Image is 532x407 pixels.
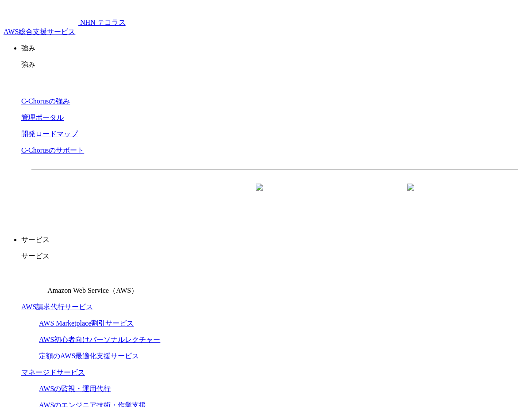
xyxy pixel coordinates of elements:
[4,19,126,35] a: AWS総合支援サービス C-Chorus NHN テコラスAWS総合支援サービス
[21,235,528,245] p: サービス
[21,146,84,154] a: C-Chorusのサポート
[21,252,528,261] p: サービス
[21,114,64,121] a: 管理ポータル
[21,44,528,53] p: 強み
[407,184,414,207] img: 矢印
[21,303,93,311] a: AWS請求代行サービス
[21,369,85,376] a: マネージドサービス
[21,130,78,138] a: 開発ロードマップ
[21,60,528,69] p: 強み
[256,184,263,207] img: 矢印
[279,184,422,206] a: まずは相談する
[21,97,70,105] a: C-Chorusの強み
[4,4,78,25] img: AWS総合支援サービス C-Chorus
[39,319,134,327] a: AWS Marketplace割引サービス
[39,385,111,392] a: AWSの監視・運用代行
[128,184,270,206] a: 資料を請求する
[39,352,139,360] a: 定額のAWS最適化支援サービス
[39,336,160,343] a: AWS初心者向けパーソナルレクチャー
[21,268,46,293] img: Amazon Web Service（AWS）
[47,287,138,294] span: Amazon Web Service（AWS）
